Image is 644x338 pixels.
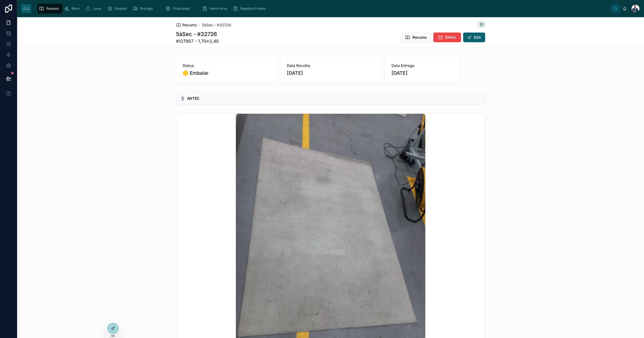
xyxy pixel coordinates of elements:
[173,6,190,11] span: Finalizados
[200,4,231,13] a: Admin Area
[21,4,31,13] img: App logo
[63,4,84,13] a: Bater
[164,4,194,13] a: Finalizados
[182,63,270,68] span: Status
[115,6,127,11] span: Embalar
[463,33,485,42] button: Edit
[131,4,157,13] a: Entregar
[176,30,219,38] h1: 5àSec - #32726
[105,4,131,13] a: Embalar
[37,4,63,13] a: Resumo
[287,63,374,68] span: Data Recolha
[72,6,80,11] span: Bater
[187,97,481,100] h5: ANTES
[240,6,266,11] span: Registos Errados
[391,69,453,77] span: [DATE]
[210,6,227,11] span: Admin Area
[445,35,457,40] span: EMAIL
[140,6,153,11] span: Entregar
[231,4,269,13] a: Registos Errados
[412,35,427,40] span: Resumo
[202,22,231,28] a: 5àSec - #32726
[182,69,270,77] span: 🟡 Embalar
[182,22,197,28] span: Resumo
[391,63,453,68] span: Data Entrega
[176,38,219,44] span: #127957 - 1,70×2,40
[84,4,105,13] a: Lavar
[93,6,102,11] span: Lavar
[46,6,59,11] span: Resumo
[433,33,461,42] button: EMAIL
[35,3,611,15] div: scrollable content
[176,22,197,28] a: Resumo
[400,33,431,42] button: Resumo
[287,69,374,77] span: [DATE]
